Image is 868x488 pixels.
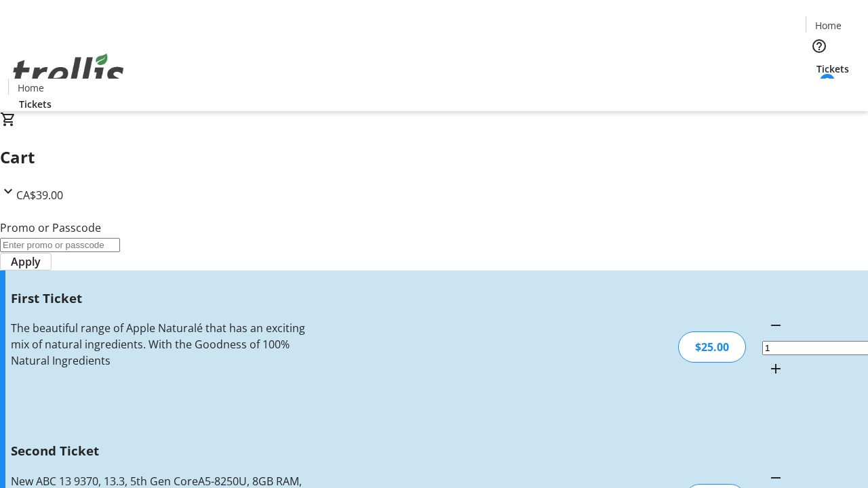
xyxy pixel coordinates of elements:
button: Help [806,33,833,60]
span: Apply [11,253,41,270]
button: Decrement by one [762,312,789,339]
span: CA$39.00 [16,188,63,203]
div: $25.00 [678,331,746,363]
div: The beautiful range of Apple Naturalé that has an exciting mix of natural ingredients. With the G... [11,320,307,369]
span: Tickets [816,62,849,76]
h3: First Ticket [11,289,307,308]
a: Home [9,81,52,95]
img: Orient E2E Organization nSBodVTfVw's Logo [8,39,129,106]
a: Tickets [8,97,62,111]
h3: Second Ticket [11,441,307,460]
button: Increment by one [762,355,789,382]
span: Home [815,18,842,33]
span: Tickets [19,97,52,111]
a: Home [806,18,850,33]
span: Home [18,81,44,95]
button: Cart [806,76,833,103]
a: Tickets [806,62,860,76]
